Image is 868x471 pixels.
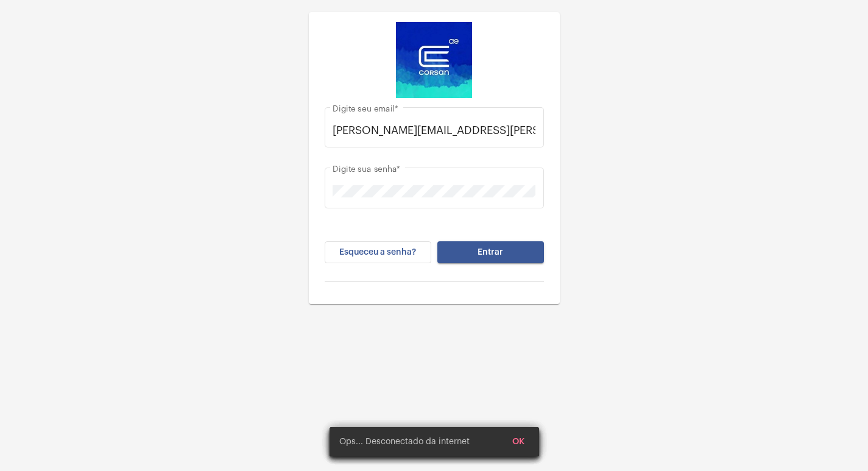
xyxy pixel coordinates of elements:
[339,248,416,257] span: Esqueceu a senha?
[333,124,535,136] input: Digite seu email
[396,22,472,98] img: d4669ae0-8c07-2337-4f67-34b0df7f5ae4.jpeg
[325,241,431,263] button: Esqueceu a senha?
[512,437,524,446] span: OK
[478,248,503,257] span: Entrar
[339,436,470,448] span: Ops... Desconectado da internet
[437,241,544,263] button: Entrar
